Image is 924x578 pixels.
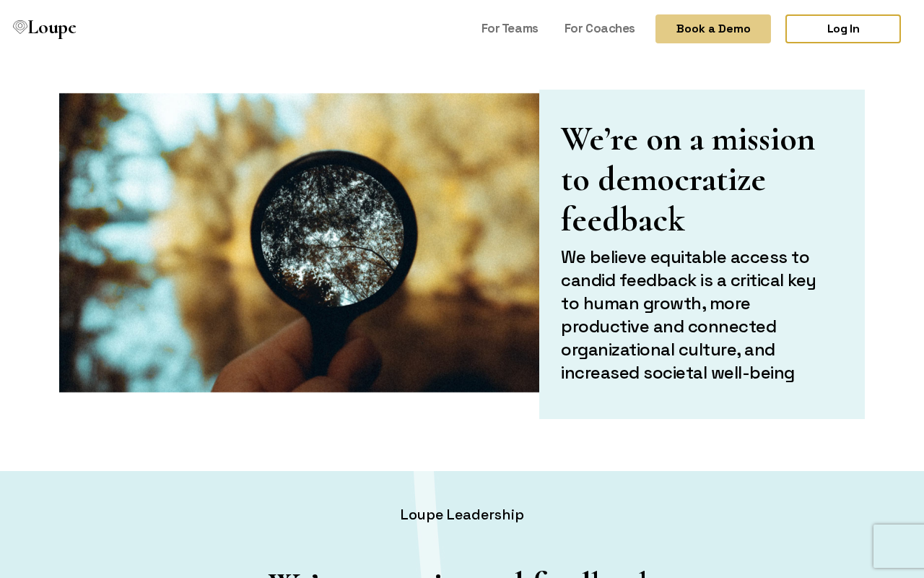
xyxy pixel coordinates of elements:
[561,118,832,240] h1: We’re on a mission to democratize feedback
[59,93,590,392] img: Magnifying Glass
[785,14,901,43] a: Log In
[655,14,771,43] button: Book a Demo
[476,14,544,42] a: For Teams
[9,506,915,524] h4: Loupe Leadership
[559,14,641,42] a: For Coaches
[9,14,81,44] a: Loupe
[561,246,832,384] h2: We believe equitable access to candid feedback is a critical key to human growth, more productive...
[13,20,27,35] img: Loupe Logo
